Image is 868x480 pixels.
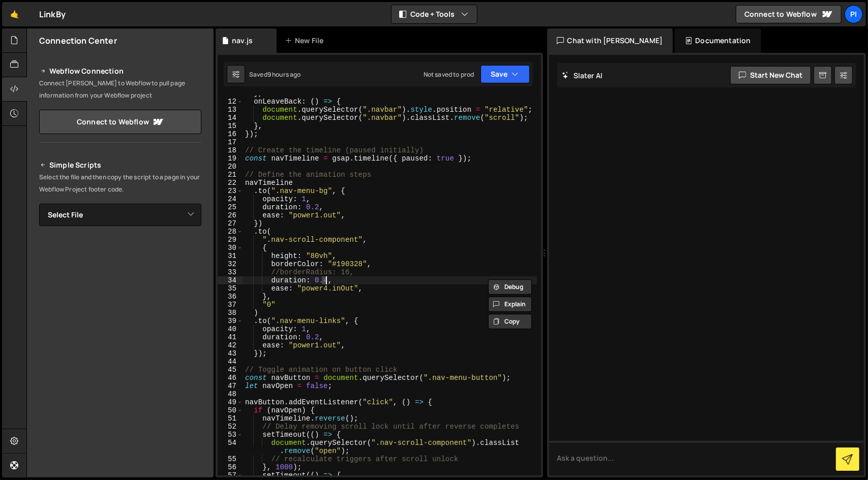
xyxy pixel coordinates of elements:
[39,110,201,134] a: Connect to Webflow
[2,2,27,26] a: 🤙
[218,236,243,244] div: 29
[488,279,532,295] button: Debug
[218,463,243,471] div: 56
[736,5,842,23] a: Connect to Webflow
[481,65,530,83] button: Save
[218,146,243,154] div: 18
[39,35,117,46] h2: Connection Center
[218,244,243,252] div: 30
[218,414,243,423] div: 51
[218,98,243,106] div: 12
[218,163,243,171] div: 20
[218,187,243,195] div: 23
[424,70,474,79] div: Not saved to prod
[730,66,811,84] button: Start new chat
[218,179,243,187] div: 22
[232,36,253,46] div: nav.js
[218,349,243,358] div: 43
[218,406,243,414] div: 50
[218,366,243,374] div: 45
[218,317,243,325] div: 39
[488,297,532,312] button: Explain
[218,455,243,463] div: 55
[218,276,243,284] div: 34
[392,5,477,23] button: Code + Tools
[218,171,243,179] div: 21
[39,243,202,334] iframe: YouTube video player
[845,5,863,23] a: Pi
[39,159,201,171] h2: Simple Scripts
[218,252,243,260] div: 31
[488,314,532,329] button: Copy
[218,228,243,236] div: 28
[218,130,243,138] div: 16
[562,71,603,80] h2: Slater AI
[218,195,243,203] div: 24
[218,203,243,211] div: 25
[218,431,243,439] div: 53
[218,284,243,293] div: 35
[218,309,243,317] div: 38
[675,28,761,53] div: Documentation
[218,398,243,406] div: 49
[218,382,243,390] div: 47
[218,423,243,431] div: 52
[218,260,243,268] div: 32
[218,154,243,163] div: 19
[218,114,243,122] div: 14
[218,341,243,349] div: 42
[218,390,243,398] div: 48
[39,171,201,196] p: Select the file and then copy the script to a page in your Webflow Project footer code.
[218,211,243,219] div: 26
[39,341,202,432] iframe: YouTube video player
[218,219,243,228] div: 27
[249,70,301,79] div: Saved
[218,358,243,366] div: 44
[218,106,243,114] div: 13
[218,138,243,146] div: 17
[218,439,243,455] div: 54
[218,122,243,130] div: 15
[39,65,201,77] h2: Webflow Connection
[547,28,673,53] div: Chat with [PERSON_NAME]
[218,268,243,276] div: 33
[285,36,327,46] div: New File
[218,301,243,309] div: 37
[218,293,243,301] div: 36
[218,333,243,341] div: 41
[267,70,301,79] div: 9 hours ago
[218,374,243,382] div: 46
[39,8,66,20] div: LinkBy
[39,77,201,102] p: Connect [PERSON_NAME] to Webflow to pull page information from your Webflow project
[218,471,243,479] div: 57
[218,325,243,333] div: 40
